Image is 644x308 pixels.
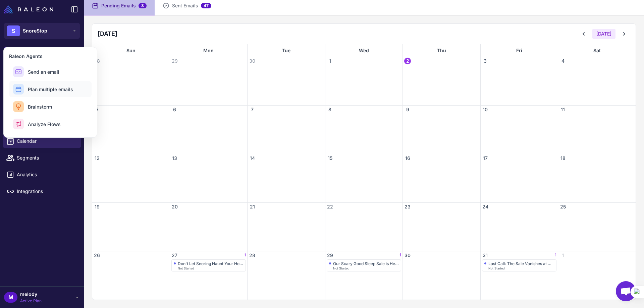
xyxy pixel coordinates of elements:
div: Fri [481,44,558,57]
span: 15 [327,155,333,162]
div: Our Scary Good Sleep Sale is Here! [333,261,399,266]
button: Plan multiple emails [9,81,92,97]
span: 17 [482,155,489,162]
span: Plan multiple emails [28,86,73,93]
a: Chats [3,67,81,81]
span: Not Started [488,267,505,270]
a: Email Design [3,101,81,115]
span: 7 [249,106,256,113]
span: 8 [327,106,333,113]
a: Calendar [3,134,81,148]
span: 4 [559,58,566,64]
span: 9 [404,106,411,113]
span: 30 [404,252,411,259]
span: 27 [171,252,178,259]
div: Sun [92,44,170,57]
span: Segments [17,154,76,162]
span: Not Started [178,267,194,270]
a: Analytics [3,168,81,182]
span: 22 [327,203,333,210]
div: M [4,292,17,303]
span: 25 [559,203,566,210]
span: 29 [171,58,178,64]
span: 21 [249,203,256,210]
span: 10 [482,106,489,113]
div: S [7,25,20,36]
div: Sat [558,44,636,57]
span: Calendar [17,137,76,145]
img: Raleon Logo [4,5,53,13]
button: Analyze Flows [9,116,92,132]
span: 16 [404,155,411,162]
span: 24 [482,203,489,210]
button: [DATE] [592,29,615,39]
span: 1 [327,58,333,64]
span: Active Plan [20,298,42,304]
span: Not Started [333,267,350,270]
span: 3 [139,3,147,8]
a: Raleon Logo [4,5,56,13]
span: 1 [399,252,401,259]
span: 1 [559,252,566,259]
span: melody [20,291,42,298]
span: 19 [94,203,100,210]
div: Tue [248,44,325,57]
span: 26 [94,252,100,259]
span: 23 [404,203,411,210]
a: Campaigns [3,117,81,131]
span: 31 [482,252,489,259]
button: Send an email [9,64,92,80]
span: 13 [171,155,178,162]
div: Last Call: The Sale Vanishes at Midnight! [488,261,554,266]
button: SSnoreStop [4,23,80,39]
span: 1 [555,252,556,259]
div: Open chat [616,281,636,301]
span: 18 [559,155,566,162]
span: 2 [404,58,411,64]
div: Wed [325,44,403,57]
span: 30 [249,58,256,64]
span: 6 [171,106,178,113]
span: 20 [171,203,178,210]
span: 28 [249,252,256,259]
a: Segments [3,151,81,165]
div: Don't Let Snoring Haunt Your House... [178,261,244,266]
a: Knowledge [3,84,81,98]
span: Analytics [17,171,76,178]
h2: [DATE] [98,29,117,38]
span: 12 [94,155,100,162]
span: 1 [244,252,246,259]
a: Integrations [3,184,81,198]
span: 11 [559,106,566,113]
span: Integrations [17,188,76,195]
span: Send an email [28,68,59,75]
h3: Raleon Agents [9,53,92,60]
div: Thu [403,44,480,57]
div: Mon [170,44,248,57]
span: SnoreStop [23,27,47,35]
span: 47 [201,3,211,8]
span: Brainstorm [28,103,52,110]
span: 14 [249,155,256,162]
span: Analyze Flows [28,121,61,128]
button: Brainstorm [9,99,92,115]
span: 3 [482,58,489,64]
span: 29 [327,252,333,259]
